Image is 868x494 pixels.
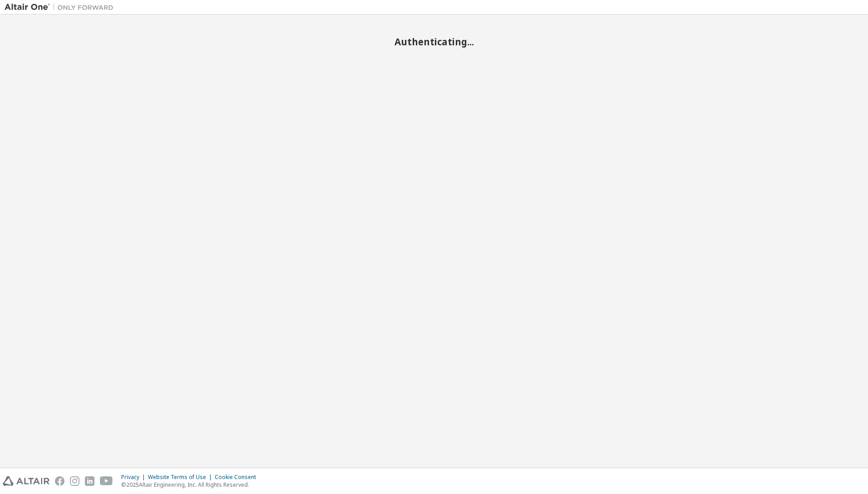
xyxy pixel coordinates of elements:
img: instagram.svg [70,476,79,486]
div: Cookie Consent [215,474,261,481]
div: Privacy [121,474,148,481]
p: © 2025 Altair Engineering, Inc. All Rights Reserved. [121,481,261,489]
img: youtube.svg [100,476,113,486]
div: Website Terms of Use [148,474,215,481]
img: linkedin.svg [85,476,94,486]
img: facebook.svg [55,476,64,486]
h2: Authenticating... [5,36,863,48]
img: altair_logo.svg [3,476,49,486]
img: Altair One [5,3,118,12]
